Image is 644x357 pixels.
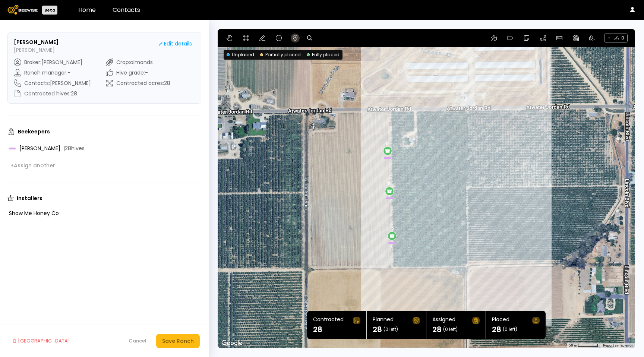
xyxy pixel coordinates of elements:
div: Broker : [PERSON_NAME] [14,59,91,66]
div: Hive grade : - [106,69,170,76]
div: Save Ranch [162,337,194,345]
h1: 28 [373,326,382,333]
span: (0 left) [503,327,517,332]
button: +Assign another [7,160,58,171]
button: Edit details [156,38,195,49]
img: Beewise logo [7,5,38,15]
div: Show Me Honey Co [7,207,201,219]
div: 12 [389,226,395,231]
img: Google [220,338,244,348]
div: 8 [388,181,391,186]
div: Partially placed [260,51,301,58]
div: [PERSON_NAME]|28hives [7,142,201,154]
a: Report a map error [603,343,633,347]
h3: Installers [17,196,42,201]
div: Show Me Honey Co [9,211,189,216]
h1: 28 [432,326,442,333]
button: Map Scale: 50 m per 53 pixels [566,343,601,348]
div: Assigned [432,317,455,324]
h3: Beekeepers [18,129,50,134]
span: (0 left) [383,327,398,332]
p: [PERSON_NAME] [14,46,59,54]
a: Open this area in Google Maps (opens a new window) [220,338,244,348]
div: Placed [492,317,509,324]
div: Planned [373,317,394,324]
div: Contracted acres : 28 [106,79,170,87]
button: [GEOGRAPHIC_DATA] [9,334,74,348]
button: Cancel [125,335,150,347]
span: | 28 hives [63,146,85,151]
div: 8 [386,141,389,146]
div: Contacts : [PERSON_NAME] [14,79,91,87]
div: [GEOGRAPHIC_DATA] [13,337,70,345]
button: Save Ranch [156,334,200,348]
div: Edit details [159,40,192,48]
div: Fully placed [307,51,340,58]
a: Contacts [113,6,140,14]
div: Contracted hives : 28 [14,90,91,97]
div: Crop : almonds [106,59,170,66]
div: Cancel [129,337,146,345]
div: Contracted [313,317,344,324]
div: [PERSON_NAME] [9,146,177,151]
h3: [PERSON_NAME] [14,38,59,46]
h1: 28 [492,326,501,333]
span: (0 left) [443,327,458,332]
a: Home [78,6,96,14]
div: + Assign another [10,162,55,169]
h1: 28 [313,326,322,333]
div: Beta [42,6,57,15]
span: 50 m [569,343,577,347]
div: Unplaced [227,51,254,58]
div: Ranch manager : - [14,69,91,76]
span: + 0 [604,34,628,42]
